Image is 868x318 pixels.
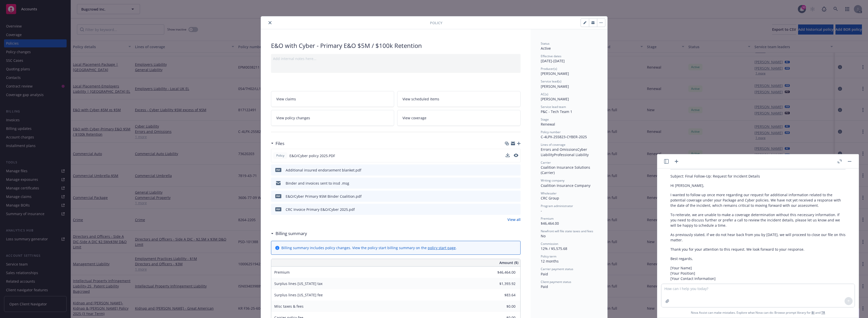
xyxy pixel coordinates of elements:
span: C-4LPX-255823-CYBER-2025 [541,134,587,139]
p: Subject: Final Follow-Up: Request for Incident Details [670,174,846,179]
span: Errors and Omissions [541,147,577,152]
span: Stage [541,117,549,122]
a: View policy changes [271,110,394,126]
span: Carrier payment status [541,267,573,271]
input: 0.00 [486,291,519,299]
span: Policy number [541,130,561,134]
div: Additional insured endorsement blanket.pdf [286,167,361,173]
button: preview file [514,207,519,212]
button: preview file [514,167,519,173]
button: preview file [514,194,519,199]
a: View coverage [397,110,521,126]
span: 12 months [541,259,559,264]
button: preview file [514,153,518,158]
span: Premium [274,270,290,275]
p: To reiterate, we are unable to make a coverage determination without this necessary information. ... [670,212,846,228]
input: 0.00 [486,269,519,276]
button: preview file [514,181,519,186]
span: Misc taxes & fees [274,304,304,309]
span: pdf [275,207,281,211]
div: E&O with Cyber - Primary E&O $5M / $100k Retention [271,41,521,50]
a: policy start page [428,245,456,250]
span: Status [541,41,550,46]
span: Coalition Insurance Solutions (Carrier) [541,165,591,175]
div: Billing summary includes policy changes. View the policy start billing summary on the . [281,245,457,250]
span: Nova Assist can make mistakes. Explore what Nova can do: Browse prompt library for and [659,307,857,318]
span: Premium [541,216,554,221]
span: Cyber Liability [541,147,588,157]
span: P&C - Tech Team 1 [541,109,572,114]
span: View coverage [402,115,426,121]
span: CRC Group [541,196,559,200]
input: 0.00 [486,303,519,310]
span: Paid [541,284,548,289]
span: Amount ($) [499,260,518,265]
p: Thank you for your attention to this request. We look forward to your response. [670,247,846,252]
span: Renewal [541,122,555,127]
a: BI [811,310,815,315]
a: View all [507,217,521,222]
div: Add internal notes here... [273,56,519,61]
span: No [541,234,546,238]
p: I wanted to follow up once more regarding our request for additional information related to the p... [670,192,846,208]
h3: Files [276,140,284,147]
span: Coalition Insurance Company [541,183,590,188]
p: Best regards, [670,256,846,261]
span: $46,464.00 [541,221,559,226]
button: download file [506,194,510,199]
span: Policy [430,20,442,25]
a: View claims [271,91,394,107]
span: Commission [541,242,558,246]
button: download file [506,153,510,158]
span: pdf [275,168,281,172]
span: Professional Liability [554,152,589,157]
span: Surplus lines [US_STATE] fee [274,293,323,297]
span: Service lead(s) [541,79,561,83]
button: preview file [514,154,518,157]
span: Paid [541,272,548,276]
span: View scheduled items [402,96,439,102]
span: Newfront will file state taxes and fees [541,229,593,233]
span: - [541,208,542,213]
span: Service lead team [541,105,566,109]
div: [DATE] - [DATE] [541,54,597,64]
button: close [267,20,273,26]
p: Hi [PERSON_NAME], [670,183,846,188]
span: Active [541,46,551,51]
span: Program administrator [541,204,573,208]
span: [PERSON_NAME] [541,84,569,89]
span: 12% / $5,575.68 [541,246,567,251]
p: [Your Name] [Your Position] [Your Contact Information] [670,265,846,281]
span: Writing company [541,178,564,183]
span: Effective dates [541,54,561,58]
span: Producer(s) [541,67,557,71]
div: Files [271,140,284,147]
div: E&O/Cyber Primary $5M Binder Coalition.pdf [286,194,362,199]
button: download file [506,181,510,186]
span: E&O/Cyber policy 2025.PDF [289,153,335,158]
span: View policy changes [276,115,310,121]
a: TR [821,310,825,315]
span: Policy [275,153,285,158]
button: download file [506,167,510,173]
a: View scheduled items [397,91,521,107]
span: Client payment status [541,280,571,284]
span: Policy term [541,254,556,258]
button: download file [506,207,510,212]
div: Billing summary [271,230,307,237]
h3: Billing summary [276,230,307,237]
span: View claims [276,96,296,102]
span: Surplus lines [US_STATE] tax [274,281,322,286]
span: AC(s) [541,92,548,96]
span: Lines of coverage [541,142,565,147]
div: CRC Invoice Primary E&O/Cyber 2025.pdf [286,207,355,212]
div: Binder and invoices sent to insd .msg [286,181,349,186]
span: Carrier [541,160,551,165]
input: 0.00 [486,280,519,287]
span: pdf [275,194,281,198]
button: download file [506,153,510,157]
span: Wholesaler [541,191,557,195]
span: [PERSON_NAME] [541,97,569,101]
span: [PERSON_NAME] [541,71,569,76]
p: As previously stated, if we do not hear back from you by [DATE], we will proceed to close our fil... [670,232,846,243]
